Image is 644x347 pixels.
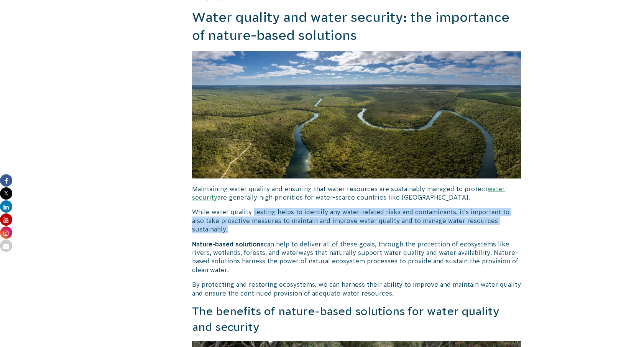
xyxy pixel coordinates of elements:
p: can help to deliver all of these goals, through the protection of ecosystems like rivers, wetland... [192,240,521,274]
strong: Nature-based solutions [192,241,264,248]
h2: Water quality and water security: the importance of nature-based solutions [192,8,521,45]
p: By protecting and restoring ecosystems, we can harness their ability to improve and maintain wate... [192,280,521,297]
h3: The benefits of nature-based solutions for water quality and security [192,304,521,335]
p: Maintaining water quality and ensuring that water resources are sustainably managed to protect ar... [192,185,521,202]
p: While water quality testing helps to identify any water-related risks and contaminants, it’s impo... [192,208,521,233]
